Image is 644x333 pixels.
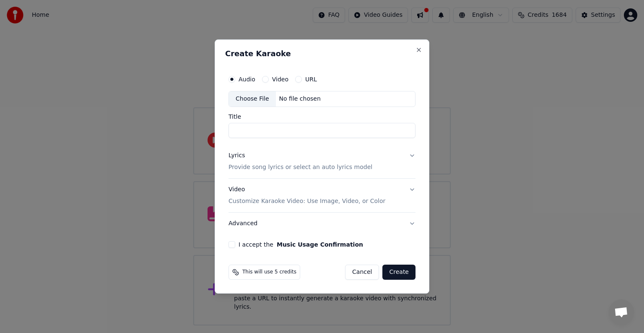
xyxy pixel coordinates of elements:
[345,265,379,280] button: Cancel
[229,151,245,160] div: Lyrics
[305,76,317,82] label: URL
[277,242,363,247] button: I accept the
[229,145,415,178] button: LyricsProvide song lyrics or select an auto lyrics model
[242,269,296,276] span: This will use 5 credits
[272,76,288,82] label: Video
[229,185,385,206] div: Video
[229,91,276,107] div: Choose File
[382,265,415,280] button: Create
[225,50,419,57] h2: Create Karaoke
[276,95,324,103] div: No file chosen
[229,114,415,120] label: Title
[239,242,363,247] label: I accept the
[229,213,415,234] button: Advanced
[229,197,385,206] p: Customize Karaoke Video: Use Image, Video, or Color
[239,76,255,82] label: Audio
[229,179,415,212] button: VideoCustomize Karaoke Video: Use Image, Video, or Color
[229,163,372,172] p: Provide song lyrics or select an auto lyrics model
